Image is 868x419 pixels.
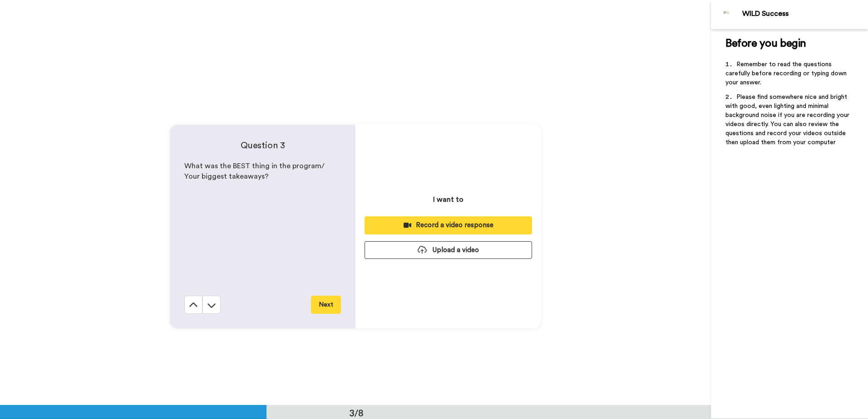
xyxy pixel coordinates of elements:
[365,241,532,259] button: Upload a video
[725,94,851,146] span: Please find somewhere nice and bright with good, even lighting and minimal background noise if yo...
[716,4,738,25] img: Profile Image
[335,406,378,419] div: 3/8
[433,194,464,205] p: I want to
[725,61,848,86] span: Remember to read the questions carefully before recording or typing down your answer.
[184,162,326,180] span: What was the BEST thing in the program/ Your biggest takeaways?
[372,220,525,230] div: Record a video response
[311,296,341,314] button: Next
[365,216,532,234] button: Record a video response
[184,139,341,152] h4: Question 3
[725,38,806,49] span: Before you begin
[742,10,868,18] div: WILD Success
